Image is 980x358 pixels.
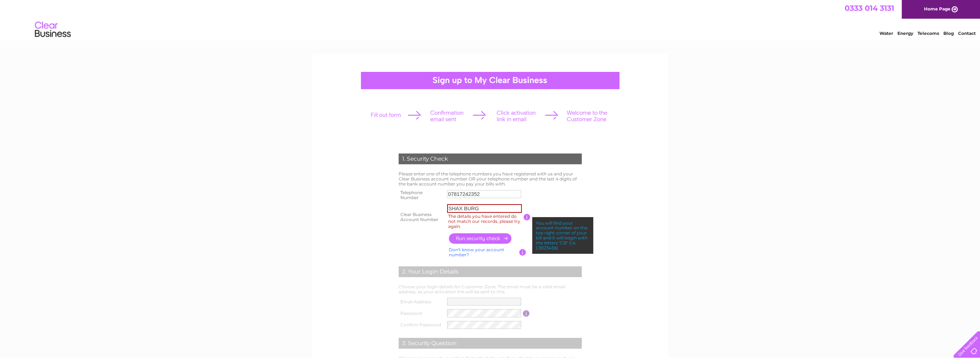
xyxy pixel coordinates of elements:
input: Information [524,214,530,220]
th: Clear Business Account Number [397,202,445,231]
label: The details you have entered do not match our records, please try again. [447,213,524,230]
a: Telecoms [918,31,939,36]
td: Please enter one of the telephone numbers you have registered with us and your Clear Business acc... [397,170,584,188]
div: Clear Business is a trading name of Verastar Limited (registered in [GEOGRAPHIC_DATA] No. 3667643... [321,4,660,35]
th: Password [397,307,446,319]
a: 0333 014 3131 [845,4,894,13]
div: 1. Security Check [399,153,582,164]
a: Contact [958,31,976,36]
div: 2. Your Login Details [399,266,582,277]
a: Energy [897,31,913,36]
th: Email Address [397,296,446,307]
div: 3. Security Question [399,338,582,349]
input: Information [519,249,526,256]
td: Choose your login details for Customer Zone. The email must be a valid email address, as your act... [397,283,584,296]
th: Confirm Password [397,319,446,331]
input: Information [523,310,530,317]
a: Don't know your account number? [449,247,504,257]
a: Water [879,31,893,36]
img: logo.png [34,19,71,41]
th: Telephone Number [397,188,445,202]
a: Blog [943,31,954,36]
div: You will find your account number on the top right corner of your bill and it will begin with the... [532,217,593,254]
